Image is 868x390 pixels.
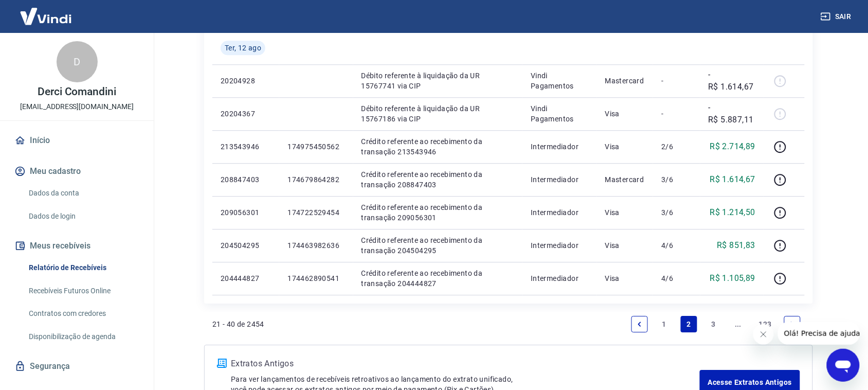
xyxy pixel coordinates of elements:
[221,174,271,185] p: 208847403
[221,207,271,218] p: 209056301
[361,235,515,256] p: Crédito referente ao recebimento da transação 204504295
[287,207,345,218] p: 174722529454
[57,41,98,82] div: D
[217,359,227,368] img: ícone
[710,140,755,153] p: R$ 2.714,89
[221,141,271,152] p: 213543946
[709,101,756,126] p: -R$ 5.887,11
[819,7,856,26] button: Sair
[361,136,515,157] p: Crédito referente ao recebimento da transação 213543946
[25,257,141,278] a: Relatório de Recebíveis
[661,207,692,218] p: 3/6
[605,76,645,86] p: Mastercard
[631,316,648,332] a: Previous page
[361,70,515,91] p: Débito referente à liquidação da UR 15767741 via CIP
[661,240,692,251] p: 4/6
[225,43,261,53] span: Ter, 12 ago
[706,316,722,332] a: Page 3
[605,174,645,185] p: Mastercard
[753,324,774,345] iframe: Fechar mensagem
[25,206,141,227] a: Dados de login
[661,76,692,86] p: -
[221,240,271,251] p: 204504295
[531,70,589,91] p: Vindi Pagamentos
[361,202,515,223] p: Crédito referente ao recebimento da transação 209056301
[38,86,116,97] p: Derci Comandini
[25,280,141,302] a: Recebíveis Futuros Online
[25,303,141,324] a: Contratos com credores
[531,174,589,185] p: Intermediador
[605,207,645,218] p: Visa
[717,239,756,252] p: R$ 851,83
[25,326,141,347] a: Disponibilização de agenda
[709,68,756,93] p: -R$ 1.614,67
[730,316,747,332] a: Jump forward
[212,319,264,329] p: 21 - 40 de 2454
[287,141,345,152] p: 174975450562
[287,240,345,251] p: 174463982636
[361,268,515,289] p: Crédito referente ao recebimento da transação 204444827
[221,273,271,283] p: 204444827
[287,273,345,283] p: 174462890541
[710,272,755,285] p: R$ 1.105,89
[605,240,645,251] p: Visa
[531,141,589,152] p: Intermediador
[627,312,805,336] ul: Pagination
[531,103,589,124] p: Vindi Pagamentos
[531,273,589,283] p: Intermediador
[605,273,645,283] p: Visa
[661,141,692,152] p: 2/6
[361,169,515,190] p: Crédito referente ao recebimento da transação 208847403
[778,322,860,345] iframe: Mensagem da empresa
[12,235,141,257] button: Meus recebíveis
[25,183,141,204] a: Dados da conta
[755,316,776,332] a: Page 123
[827,349,860,382] iframe: Botão para abrir a janela de mensagens
[221,76,271,86] p: 20204928
[20,101,134,112] p: [EMAIL_ADDRESS][DOMAIN_NAME]
[710,173,755,186] p: R$ 1.614,67
[661,174,692,185] p: 3/6
[287,174,345,185] p: 174679864282
[605,109,645,119] p: Visa
[681,316,697,332] a: Page 2 is your current page
[12,160,141,183] button: Meu cadastro
[661,109,692,119] p: -
[12,355,141,378] a: Segurança
[656,316,673,332] a: Page 1
[231,358,700,370] p: Extratos Antigos
[221,109,271,119] p: 20204367
[12,1,79,32] img: Vindi
[710,206,755,219] p: R$ 1.214,50
[6,7,86,15] span: Olá! Precisa de ajuda?
[12,129,141,152] a: Início
[531,240,589,251] p: Intermediador
[605,141,645,152] p: Visa
[361,103,515,124] p: Débito referente à liquidação da UR 15767186 via CIP
[661,273,692,283] p: 4/6
[531,207,589,218] p: Intermediador
[784,316,801,332] a: Next page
